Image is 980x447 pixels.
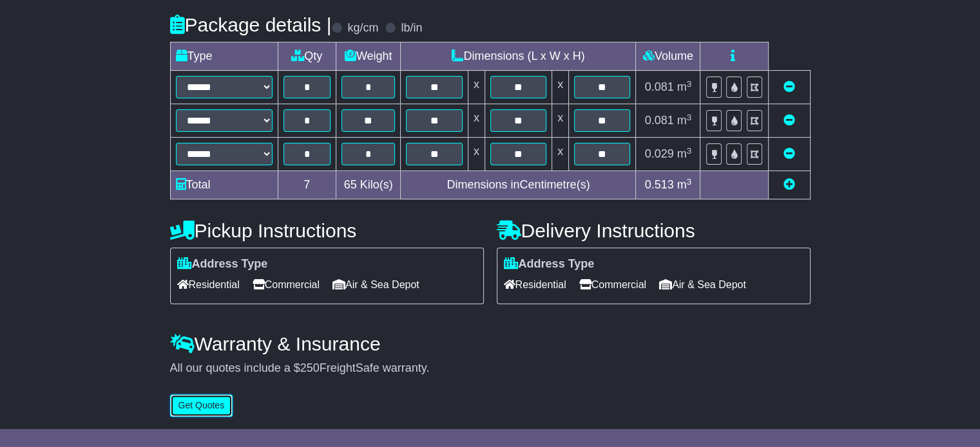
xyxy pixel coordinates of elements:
[170,361,811,376] div: All our quotes include a $ FreightSafe warranty.
[468,138,485,171] td: x
[401,171,636,199] td: Dimensions in Centimetre(s)
[677,80,692,93] span: m
[783,147,795,160] a: Remove this item
[170,333,811,354] h4: Warranty & Insurance
[253,275,320,295] span: Commercial
[645,147,674,160] span: 0.029
[170,394,233,417] button: Get Quotes
[468,71,485,104] td: x
[552,71,569,104] td: x
[687,79,692,89] sup: 3
[497,220,811,241] h4: Delivery Instructions
[347,21,378,35] label: kg/cm
[278,42,336,71] td: Qty
[677,178,692,191] span: m
[401,21,422,35] label: lb/in
[783,80,795,93] a: Remove this item
[687,177,692,187] sup: 3
[278,171,336,199] td: 7
[170,14,332,35] h4: Package details |
[300,361,320,374] span: 250
[636,42,700,71] td: Volume
[177,257,268,271] label: Address Type
[552,138,569,171] td: x
[170,171,278,199] td: Total
[504,257,595,271] label: Address Type
[687,146,692,156] sup: 3
[552,104,569,138] td: x
[677,147,692,160] span: m
[579,275,646,295] span: Commercial
[170,42,278,71] td: Type
[401,42,636,71] td: Dimensions (L x W x H)
[504,275,566,295] span: Residential
[336,42,401,71] td: Weight
[336,171,401,199] td: Kilo(s)
[645,114,674,127] span: 0.081
[645,178,674,191] span: 0.513
[170,220,484,241] h4: Pickup Instructions
[677,114,692,127] span: m
[783,114,795,127] a: Remove this item
[177,275,240,295] span: Residential
[468,104,485,138] td: x
[332,275,419,295] span: Air & Sea Depot
[344,178,357,191] span: 65
[645,80,674,93] span: 0.081
[783,178,795,191] a: Add new item
[659,275,746,295] span: Air & Sea Depot
[687,113,692,122] sup: 3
